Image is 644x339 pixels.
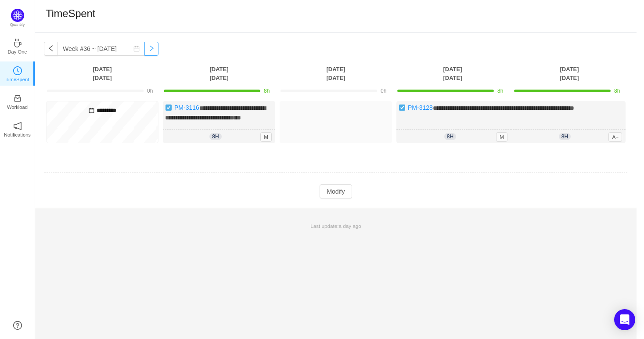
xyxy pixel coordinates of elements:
th: [DATE] [DATE] [511,65,628,83]
a: PM-3116 [174,104,199,111]
button: icon: right [144,42,158,56]
span: 8h [264,88,270,94]
th: [DATE] [DATE] [44,65,161,83]
span: 8h [497,88,503,94]
input: Select a week [58,42,145,56]
i: icon: notification [13,122,22,130]
i: icon: inbox [13,94,22,103]
a: icon: inboxWorkload [13,97,22,105]
span: Last update: [310,223,361,229]
i: icon: calendar [89,108,94,113]
span: M [496,132,507,142]
span: A+ [608,132,622,142]
p: Workload [7,103,28,111]
p: Notifications [4,131,31,139]
span: 8h [209,133,221,140]
span: 0h [147,88,153,94]
a: icon: clock-circleTimeSpent [13,69,22,78]
span: 8h [614,88,620,94]
div: Open Intercom Messenger [614,309,635,330]
th: [DATE] [DATE] [394,65,511,83]
a: icon: notificationNotifications [13,124,22,133]
span: 8h [444,133,456,140]
a: PM-3128 [408,104,433,111]
img: 10738 [165,104,172,111]
i: icon: calendar [133,46,140,52]
i: icon: coffee [13,39,22,47]
span: 8h [559,133,571,140]
span: M [260,132,272,142]
th: [DATE] [DATE] [161,65,277,83]
img: 10738 [399,104,406,111]
button: Modify [320,184,352,198]
a: icon: coffeeDay One [13,41,22,50]
th: [DATE] [DATE] [277,65,394,83]
a: icon: question-circle [13,321,22,330]
button: icon: left [44,42,58,56]
img: Quantify [11,9,24,22]
p: Day One [7,48,27,56]
h1: TimeSpent [46,7,95,20]
i: icon: clock-circle [13,66,22,75]
span: 0h [381,88,386,94]
span: a day ago [338,223,361,229]
p: Quantify [10,22,25,28]
p: TimeSpent [6,76,29,83]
